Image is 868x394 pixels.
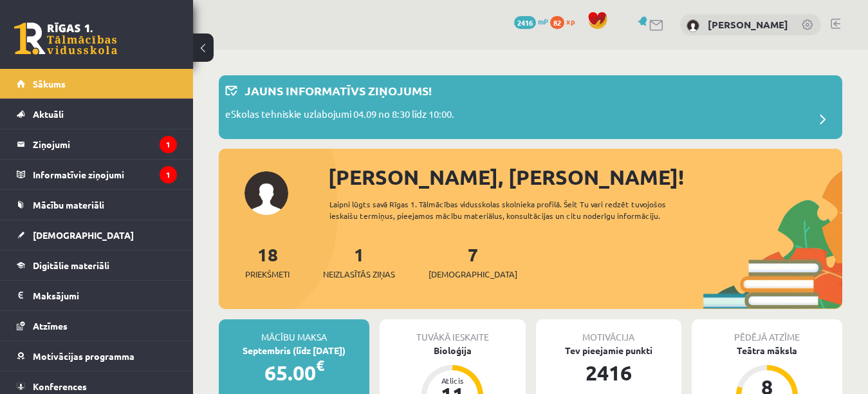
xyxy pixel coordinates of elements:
span: mP [538,16,548,26]
div: Laipni lūgts savā Rīgas 1. Tālmācības vidusskolas skolnieka profilā. Šeit Tu vari redzēt tuvojošo... [329,198,703,221]
span: xp [566,16,575,26]
a: [PERSON_NAME] [708,18,788,31]
a: Informatīvie ziņojumi1 [17,160,177,189]
a: Digitālie materiāli [17,250,177,280]
a: 2416 mP [514,16,548,26]
div: Atlicis [433,377,472,384]
div: Septembris (līdz [DATE]) [219,344,369,357]
span: 2416 [514,16,536,29]
a: Jauns informatīvs ziņojums! eSkolas tehniskie uzlabojumi 04.09 no 8:30 līdz 10:00. [225,82,836,133]
a: Ziņojumi1 [17,129,177,159]
div: Bioloģija [380,344,525,357]
legend: Informatīvie ziņojumi [33,160,177,189]
a: Aktuāli [17,99,177,129]
div: 2416 [536,357,681,388]
a: 1Neizlasītās ziņas [323,243,395,281]
a: Atzīmes [17,311,177,341]
img: Damians Dzina [687,19,699,32]
a: Maksājumi [17,281,177,310]
span: Motivācijas programma [33,350,134,362]
span: Neizlasītās ziņas [323,268,395,281]
span: Mācību materiāli [33,199,104,211]
i: 1 [160,136,177,153]
span: [DEMOGRAPHIC_DATA] [429,268,517,281]
div: [PERSON_NAME], [PERSON_NAME]! [328,162,842,192]
a: Rīgas 1. Tālmācības vidusskola [14,23,117,55]
a: Motivācijas programma [17,341,177,371]
a: [DEMOGRAPHIC_DATA] [17,220,177,250]
span: Atzīmes [33,320,68,332]
span: [DEMOGRAPHIC_DATA] [33,229,134,241]
legend: Ziņojumi [33,129,177,159]
i: 1 [160,166,177,183]
div: Tuvākā ieskaite [380,319,525,344]
span: Priekšmeti [245,268,290,281]
div: Teātra māksla [692,344,842,357]
div: Mācību maksa [219,319,369,344]
legend: Maksājumi [33,281,177,310]
a: 18Priekšmeti [245,243,290,281]
p: Jauns informatīvs ziņojums! [245,82,432,99]
span: € [316,356,324,375]
span: Konferences [33,380,87,392]
a: Sākums [17,69,177,98]
span: 82 [550,16,564,29]
a: 7[DEMOGRAPHIC_DATA] [429,243,517,281]
span: Sākums [33,78,66,89]
a: Mācību materiāli [17,190,177,220]
div: Tev pieejamie punkti [536,344,681,357]
div: Pēdējā atzīme [692,319,842,344]
span: Digitālie materiāli [33,259,109,271]
div: 65.00 [219,357,369,388]
div: Motivācija [536,319,681,344]
a: 82 xp [550,16,581,26]
span: Aktuāli [33,108,64,120]
p: eSkolas tehniskie uzlabojumi 04.09 no 8:30 līdz 10:00. [225,107,454,125]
